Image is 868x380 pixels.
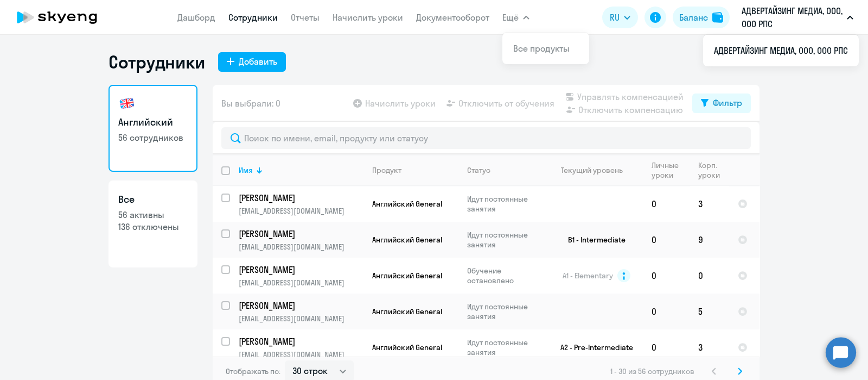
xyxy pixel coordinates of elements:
p: [EMAIL_ADDRESS][DOMAIN_NAME] [239,350,363,359]
div: Продукт [372,165,458,175]
p: [EMAIL_ADDRESS][DOMAIN_NAME] [239,314,363,323]
div: Личные уроки [652,160,689,180]
td: B1 - Intermediate [542,222,643,258]
div: Текущий уровень [561,165,623,175]
button: Добавить [218,52,286,72]
p: 56 сотрудников [118,132,188,144]
span: Английский General [372,307,442,316]
p: 136 отключены [118,221,188,233]
td: 5 [690,294,729,329]
div: Имя [239,165,253,175]
div: Личные уроки [652,160,679,180]
h1: Сотрудники [108,51,205,73]
span: A1 - Elementary [563,271,613,281]
span: Английский General [372,271,442,281]
span: Английский General [372,235,442,245]
a: [PERSON_NAME] [239,335,363,347]
p: [PERSON_NAME] [239,300,361,312]
td: 0 [643,329,690,365]
p: [EMAIL_ADDRESS][DOMAIN_NAME] [239,206,363,216]
p: Идут постоянные занятия [467,194,541,214]
td: 0 [643,294,690,329]
a: Начислить уроки [333,12,403,23]
td: A2 - Pre-Intermediate [542,329,643,365]
p: [PERSON_NAME] [239,264,361,276]
td: 0 [643,222,690,258]
a: Сотрудники [228,12,278,23]
a: Отчеты [291,12,320,23]
td: 3 [690,186,729,222]
a: [PERSON_NAME] [239,228,363,240]
span: Отображать по: [226,366,280,376]
ul: Ещё [703,35,859,66]
td: 0 [690,258,729,294]
p: [PERSON_NAME] [239,335,361,347]
p: [PERSON_NAME] [239,192,361,204]
a: [PERSON_NAME] [239,300,363,312]
h3: Английский [118,115,188,129]
div: Статус [467,165,490,175]
td: 0 [643,186,690,222]
p: Идут постоянные занятия [467,338,541,357]
p: 56 активны [118,209,188,221]
div: Текущий уровень [551,165,642,175]
td: 0 [643,258,690,294]
a: [PERSON_NAME] [239,192,363,204]
span: Английский General [372,199,442,209]
div: Фильтр [713,96,742,109]
span: Ещё [502,11,519,24]
p: Обучение остановлено [467,266,541,285]
a: [PERSON_NAME] [239,264,363,276]
button: Фильтр [692,94,751,113]
button: Ещё [502,7,529,28]
button: Балансbalance [673,7,730,28]
input: Поиск по имени, email, продукту или статусу [221,127,751,149]
a: Все56 активны136 отключены [108,180,197,267]
a: Документооборот [416,12,489,23]
span: RU [610,11,620,24]
p: Идут постоянные занятия [467,230,541,250]
a: Все продукты [513,43,570,54]
div: Баланс [679,11,708,24]
p: АДВЕРТАЙЗИНГ МЕДИА, ООО, ООО РПС [742,4,843,30]
button: АДВЕРТАЙЗИНГ МЕДИА, ООО, ООО РПС [736,4,859,30]
div: Корп. уроки [698,160,729,180]
p: [EMAIL_ADDRESS][DOMAIN_NAME] [239,278,363,288]
div: Статус [467,165,541,175]
div: Добавить [239,55,277,68]
span: Английский General [372,342,442,352]
a: Английский56 сотрудников [108,85,197,172]
p: [PERSON_NAME] [239,228,361,240]
img: balance [712,12,723,23]
td: 9 [690,222,729,258]
p: Идут постоянные занятия [467,302,541,321]
a: Дашборд [177,12,215,23]
span: Вы выбрали: 0 [221,97,280,110]
img: english [118,95,136,112]
span: 1 - 30 из 56 сотрудников [610,366,694,376]
div: Имя [239,165,363,175]
div: Продукт [372,165,401,175]
button: RU [602,7,638,28]
div: Корп. уроки [698,160,720,180]
td: 3 [690,329,729,365]
h3: Все [118,192,188,207]
p: [EMAIL_ADDRESS][DOMAIN_NAME] [239,242,363,252]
